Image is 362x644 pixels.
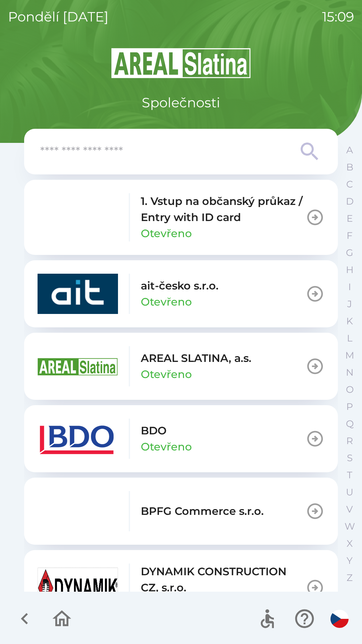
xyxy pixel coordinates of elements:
p: Otevřeno [141,225,192,241]
p: BPFG Commerce s.r.o. [141,503,264,519]
button: 1. Vstup na občanský průkaz / Entry with ID cardOtevřeno [24,180,338,255]
p: H [346,264,354,276]
p: C [346,178,353,190]
img: f3b1b367-54a7-43c8-9d7e-84e812667233.png [38,491,118,531]
p: Společnosti [142,93,220,113]
button: C [341,176,358,193]
button: E [341,210,358,227]
button: W [341,518,358,535]
p: A [346,144,353,156]
button: B [341,159,358,176]
p: ait-česko s.r.o. [141,278,219,294]
img: Logo [24,47,338,79]
button: A [341,142,358,159]
button: R [341,432,358,449]
button: O [341,381,358,398]
button: X [341,535,358,552]
button: ait-česko s.r.o.Otevřeno [24,260,338,327]
button: BPFG Commerce s.r.o. [24,478,338,545]
p: K [346,315,353,327]
button: Z [341,569,358,586]
p: S [347,452,353,464]
button: P [341,398,358,415]
img: 93ea42ec-2d1b-4d6e-8f8a-bdbb4610bcc3.png [38,197,118,237]
p: P [346,401,353,413]
p: Z [347,572,353,584]
p: F [347,230,353,241]
button: G [341,244,358,261]
p: Otevřeno [141,294,192,310]
button: Y [341,552,358,569]
button: N [341,364,358,381]
p: E [347,213,353,224]
p: AREAL SLATINA, a.s. [141,350,251,366]
img: ae7449ef-04f1-48ed-85b5-e61960c78b50.png [38,419,118,459]
button: DYNAMIK CONSTRUCTION CZ, s.r.o.Otevřeno [24,550,338,625]
p: J [347,298,352,310]
p: I [348,281,351,293]
button: H [341,261,358,278]
img: 9aa1c191-0426-4a03-845b-4981a011e109.jpeg [38,568,118,608]
p: R [346,435,353,447]
p: V [346,503,353,515]
button: F [341,227,358,244]
p: O [346,384,354,395]
button: U [341,484,358,501]
p: L [347,332,352,344]
p: X [347,538,353,549]
p: DYNAMIK CONSTRUCTION CZ, s.r.o. [141,563,306,596]
p: Y [347,555,353,567]
p: pondělí [DATE] [8,7,109,27]
p: Q [346,418,354,430]
p: BDO [141,423,167,439]
button: I [341,278,358,296]
button: S [341,449,358,467]
button: V [341,501,358,518]
button: L [341,330,358,347]
button: AREAL SLATINA, a.s.Otevřeno [24,333,338,400]
p: B [346,161,353,173]
p: Otevřeno [141,439,192,455]
button: T [341,467,358,484]
p: U [346,486,353,498]
button: D [341,193,358,210]
p: W [345,521,355,532]
p: Otevřeno [141,366,192,382]
p: 15:09 [322,7,354,27]
button: J [341,296,358,313]
button: M [341,347,358,364]
button: Q [341,415,358,432]
img: aad3f322-fb90-43a2-be23-5ead3ef36ce5.png [38,346,118,386]
p: G [346,247,353,259]
button: BDOOtevřeno [24,405,338,472]
p: N [346,367,354,378]
p: D [346,196,354,207]
img: cs flag [330,610,349,628]
button: K [341,313,358,330]
p: T [347,469,352,481]
img: 40b5cfbb-27b1-4737-80dc-99d800fbabba.png [38,274,118,314]
p: M [345,350,354,361]
p: 1. Vstup na občanský průkaz / Entry with ID card [141,193,306,225]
